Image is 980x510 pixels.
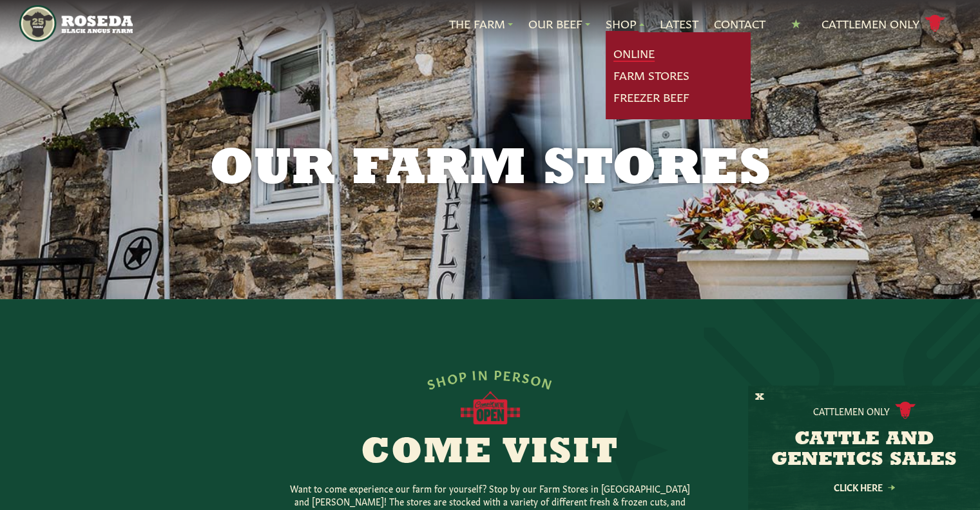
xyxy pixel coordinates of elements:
span: R [511,368,523,383]
h2: Come Visit [243,435,738,471]
a: Contact [714,15,765,32]
a: The Farm [449,15,513,32]
span: H [434,371,448,388]
span: E [502,367,512,382]
img: https://roseda.com/wp-content/uploads/2021/05/roseda-25-header.png [19,5,132,42]
a: Our Beef [528,15,590,32]
span: S [425,375,437,391]
div: SHOP IN PERSON [425,366,555,391]
span: P [457,368,468,383]
a: Latest [660,15,698,32]
span: S [521,369,532,384]
a: Shop [606,15,644,32]
a: Cattlemen Only [821,12,945,35]
p: Cattlemen Only [813,404,890,417]
span: O [445,369,459,385]
h3: CATTLE AND GENETICS SALES [764,429,964,471]
span: N [477,366,488,381]
span: N [541,374,555,391]
a: Farm Stores [613,67,689,84]
a: Freezer Beef [613,89,689,106]
h1: Our Farm Stores [160,144,820,196]
a: Online [613,45,655,62]
a: Click Here [806,483,922,491]
span: P [493,366,503,381]
button: X [755,391,764,404]
span: I [471,367,477,382]
img: cattle-icon.svg [895,402,916,419]
span: O [529,371,544,387]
